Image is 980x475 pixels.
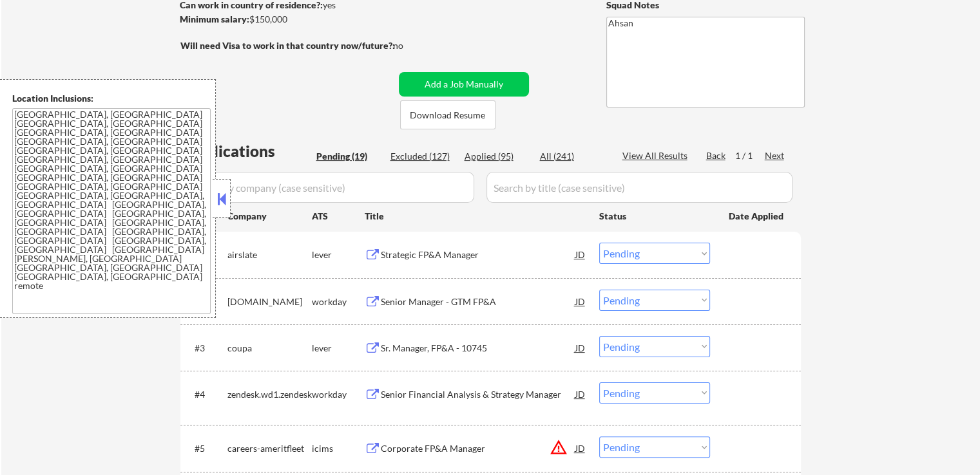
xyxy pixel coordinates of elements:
div: Excluded (127) [390,150,455,163]
input: Search by company (case sensitive) [184,172,474,203]
div: Corporate FP&A Manager [381,442,575,455]
button: Download Resume [400,100,495,129]
div: #5 [195,442,217,455]
div: Sr. Manager, FP&A - 10745 [381,342,575,355]
div: ATS [312,210,365,223]
div: Senior Manager - GTM FP&A [381,295,575,308]
div: Next [765,149,785,162]
input: Search by title (case sensitive) [486,172,793,203]
div: [DOMAIN_NAME] [227,295,312,308]
div: Pending (19) [316,150,381,163]
div: Senior Financial Analysis & Strategy Manager [381,388,575,401]
div: JD [574,436,587,460]
div: $150,000 [180,13,394,26]
div: JD [574,290,587,313]
div: #3 [195,342,217,355]
div: icims [312,442,365,455]
div: airslate [227,248,312,261]
strong: Minimum salary: [180,14,249,24]
button: warning_amber [550,438,568,456]
div: JD [574,243,587,266]
div: lever [312,248,365,261]
div: Applied (95) [465,150,529,163]
div: All (241) [540,150,604,163]
div: Status [599,204,710,227]
div: workday [312,295,365,308]
div: no [393,39,430,52]
div: 1 / 1 [735,149,765,162]
div: Applications [184,144,312,159]
div: Company [227,210,312,223]
div: careers-ameritfleet [227,442,312,455]
div: JD [574,336,587,359]
div: Date Applied [729,210,785,223]
div: View All Results [622,149,691,162]
div: Back [706,149,727,162]
div: coupa [227,342,312,355]
div: #4 [195,388,217,401]
div: zendesk.wd1.zendesk [227,388,312,401]
div: lever [312,342,365,355]
strong: Will need Visa to work in that country now/future?: [180,40,395,51]
button: Add a Job Manually [399,72,529,97]
div: Strategic FP&A Manager [381,248,575,261]
div: JD [574,382,587,405]
div: workday [312,388,365,401]
div: Location Inclusions: [12,92,211,105]
div: Title [365,210,587,223]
